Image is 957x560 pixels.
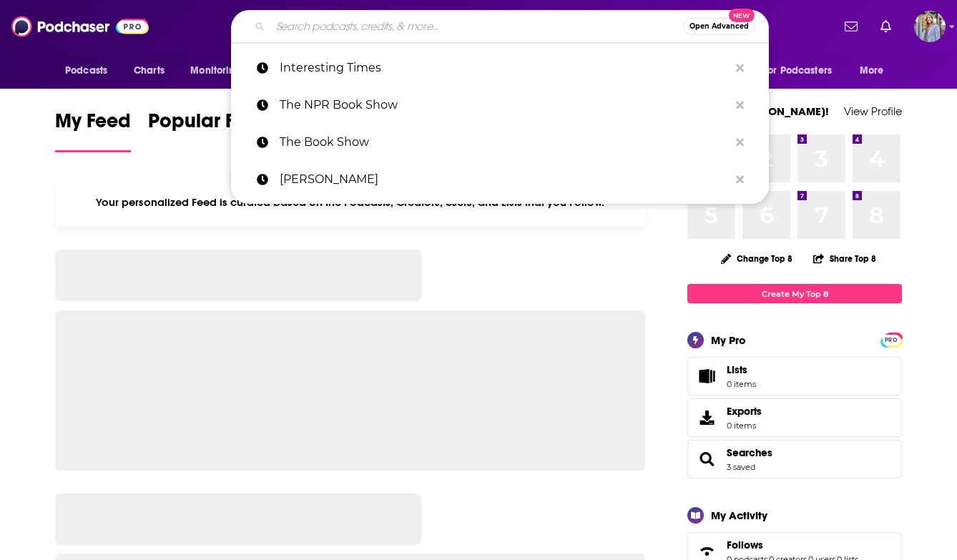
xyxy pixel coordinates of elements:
p: The Book Show [280,124,729,161]
a: Searches [727,446,772,459]
a: 3 saved [727,462,755,472]
button: open menu [754,57,853,84]
input: Search podcasts, credits, & more... [270,15,683,38]
a: Searches [692,449,721,469]
span: Exports [692,408,721,428]
a: The Book Show [231,124,769,161]
a: Lists [687,357,902,396]
p: Interesting Times [280,49,729,87]
p: The NPR Book Show [280,87,729,124]
span: Searches [687,440,902,478]
span: 0 items [727,421,762,431]
span: My Feed [55,109,131,142]
span: New [729,9,755,22]
span: 0 items [727,379,756,389]
p: Will Cain [280,161,729,198]
span: Exports [727,405,762,418]
img: Podchaser - Follow, Share and Rate Podcasts [11,13,149,40]
div: Search podcasts, credits, & more... [231,10,769,43]
span: Podcasts [65,61,107,81]
span: Follows [727,539,763,551]
a: PRO [883,334,900,345]
a: Follows [727,539,858,551]
span: For Podcasters [763,61,832,81]
span: More [860,61,884,81]
button: open menu [55,57,126,84]
span: Logged in as JFMuntsinger [914,11,946,42]
a: The NPR Book Show [231,87,769,124]
a: Show notifications dropdown [839,14,863,39]
button: Change Top 8 [712,250,801,267]
button: Share Top 8 [813,245,877,272]
a: [PERSON_NAME] [231,161,769,198]
a: Popular Feed [148,109,270,152]
button: open menu [850,57,902,84]
a: Show notifications dropdown [875,14,897,39]
a: View Profile [844,104,902,118]
button: Open AdvancedNew [683,18,755,35]
a: My Feed [55,109,131,152]
a: Charts [124,57,173,84]
a: Interesting Times [231,49,769,87]
span: Lists [727,363,747,376]
button: Show profile menu [914,11,946,42]
span: Charts [134,61,165,81]
a: Create My Top 8 [687,284,902,303]
span: Monitoring [190,61,241,81]
span: Lists [692,366,721,386]
span: Lists [727,363,756,376]
div: My Activity [711,509,767,522]
div: Your personalized Feed is curated based on the Podcasts, Creators, Users, and Lists that you Follow. [55,178,645,227]
button: open menu [180,57,260,84]
a: Exports [687,398,902,437]
div: My Pro [711,333,746,347]
span: Popular Feed [148,109,270,142]
img: User Profile [914,11,946,42]
span: PRO [883,335,900,345]
span: Open Advanced [689,23,749,30]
